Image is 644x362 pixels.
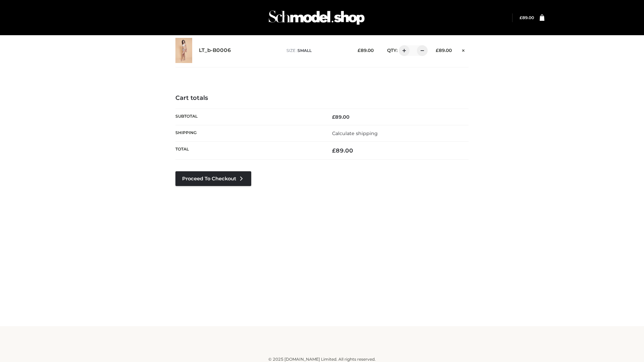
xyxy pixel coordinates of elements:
span: £ [358,48,361,53]
p: size : [286,48,347,54]
span: £ [332,147,336,154]
bdi: 89.00 [436,48,452,53]
bdi: 89.00 [520,15,534,20]
a: Proceed to Checkout [175,171,251,186]
a: Calculate shipping [332,130,378,136]
h4: Cart totals [175,95,469,102]
bdi: 89.00 [332,147,353,154]
span: £ [436,48,439,53]
a: LT_b-B0006 [199,47,231,54]
th: Subtotal [175,109,322,125]
a: Remove this item [459,45,469,54]
bdi: 89.00 [332,114,350,120]
span: £ [332,114,335,120]
th: Total [175,142,322,160]
bdi: 89.00 [358,48,374,53]
img: Schmodel Admin 964 [266,4,367,31]
th: Shipping [175,125,322,141]
img: LT_b-B0006 - SMALL [175,38,192,63]
a: £89.00 [520,15,534,20]
div: QTY: [380,45,425,56]
span: £ [520,15,522,20]
span: SMALL [298,48,312,53]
